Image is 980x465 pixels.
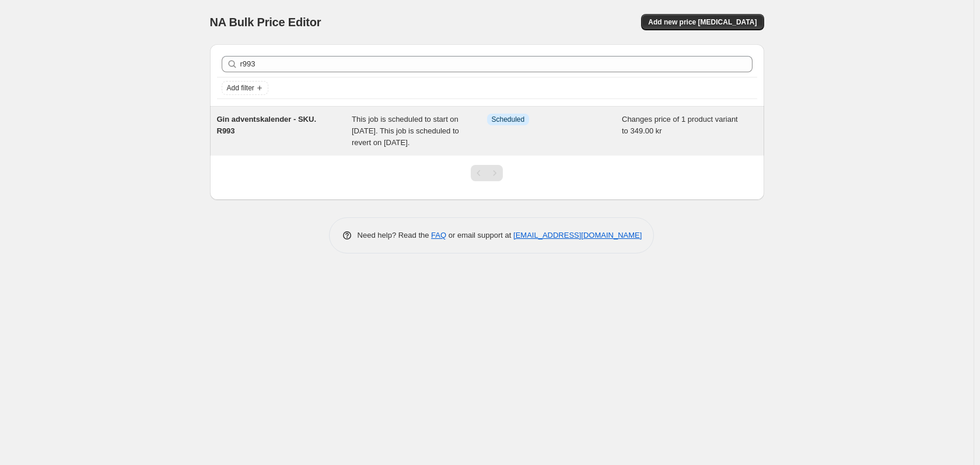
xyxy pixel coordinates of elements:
[648,17,757,27] span: Add new price [MEDICAL_DATA]
[227,83,254,93] span: Add filter
[513,231,642,239] a: [EMAIL_ADDRESS][DOMAIN_NAME]
[431,231,446,239] a: FAQ
[622,115,738,135] span: Changes price of 1 product variant to 349.00 kr
[446,231,513,239] span: or email support at
[217,115,317,135] span: Gin adventskalender - SKU. R993
[210,16,321,29] span: NA Bulk Price Editor
[471,165,503,181] nav: Pagination
[222,81,268,95] button: Add filter
[358,231,432,239] span: Need help? Read the
[641,14,764,30] button: Add new price [MEDICAL_DATA]
[352,115,459,147] span: This job is scheduled to start on [DATE]. This job is scheduled to revert on [DATE].
[492,115,525,124] span: Scheduled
